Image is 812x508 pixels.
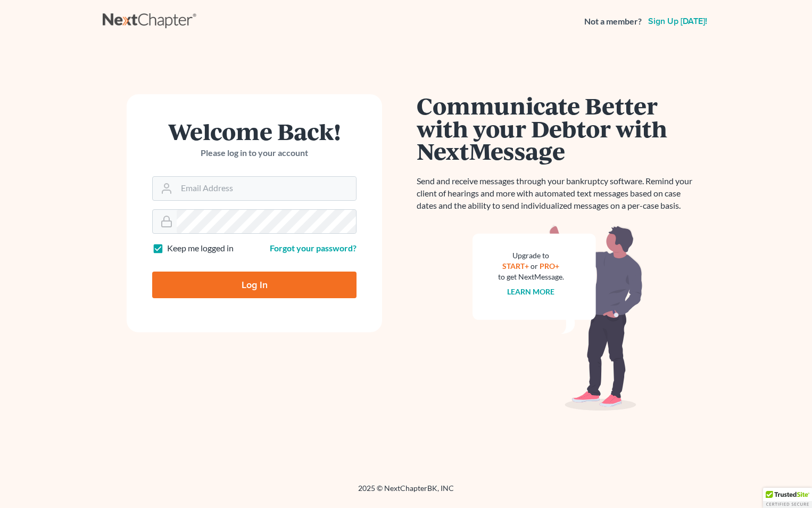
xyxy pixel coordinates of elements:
[152,120,357,143] h1: Welcome Back!
[167,242,234,255] label: Keep me logged in
[473,225,643,411] img: nextmessage_bg-59042aed3d76b12b5cd301f8e5b87938c9018125f34e5fa2b7a6b67550977c72.svg
[498,272,564,282] div: to get NextMessage.
[498,250,564,261] div: Upgrade to
[417,94,699,162] h1: Communicate Better with your Debtor with NextMessage
[417,175,699,212] p: Send and receive messages through your bankruptcy software. Remind your client of hearings and mo...
[508,287,555,296] a: Learn more
[103,483,709,502] div: 2025 © NextChapterBK, INC
[152,147,357,159] p: Please log in to your account
[646,17,709,26] a: Sign up [DATE]!
[152,272,357,298] input: Log In
[503,261,529,271] a: START+
[531,261,538,271] span: or
[177,177,356,200] input: Email Address
[763,488,812,508] div: TrustedSite Certified
[584,15,642,28] strong: Not a member?
[270,243,357,253] a: Forgot your password?
[540,261,560,271] a: PRO+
